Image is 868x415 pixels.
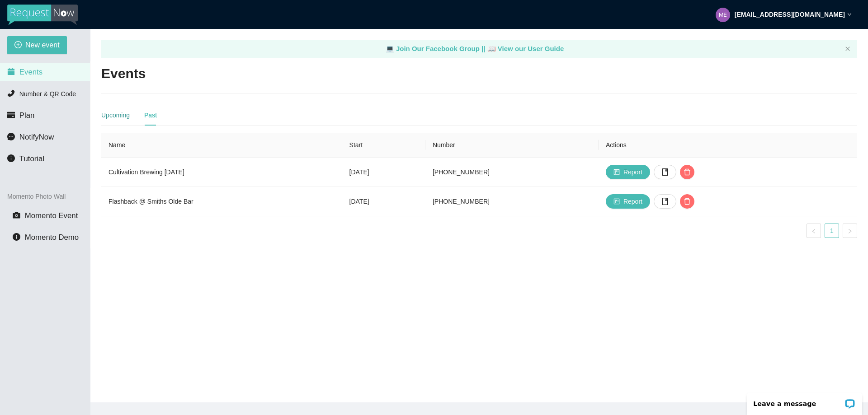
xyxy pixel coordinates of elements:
[425,133,599,158] th: Number
[101,158,342,187] td: Cultivation Brewing [DATE]
[741,387,868,415] iframe: LiveChat chat widget
[342,133,425,158] th: Start
[680,165,694,179] button: delete
[7,5,78,25] img: RequestNow
[843,224,857,238] li: Next Page
[845,46,850,52] button: close
[425,158,599,187] td: [PHONE_NUMBER]
[101,133,342,158] th: Name
[825,224,839,238] li: 1
[847,12,852,17] span: down
[613,169,620,176] span: project
[25,211,78,220] span: Momento Event
[425,187,599,216] td: [PHONE_NUMBER]
[7,154,15,162] span: info-circle
[25,233,79,242] span: Momento Demo
[19,133,54,141] span: NotifyNow
[386,45,394,52] span: laptop
[847,228,853,234] span: right
[144,110,157,120] div: Past
[680,168,694,176] span: delete
[19,90,76,98] span: Number & QR Code
[680,198,694,205] span: delete
[7,111,15,119] span: credit-card
[13,211,20,219] span: camera
[807,224,821,238] button: left
[101,187,342,216] td: Flashback @ Smiths Olde Bar
[386,45,487,52] a: laptop Join Our Facebook Group ||
[613,198,620,205] span: project
[843,224,857,238] button: right
[654,165,676,179] button: book
[661,168,669,176] span: book
[606,165,650,179] button: projectReport
[825,224,839,238] a: 1
[19,111,35,120] span: Plan
[807,224,821,238] li: Previous Page
[623,167,642,177] span: Report
[735,11,845,18] strong: [EMAIL_ADDRESS][DOMAIN_NAME]
[7,133,15,140] span: message
[7,36,67,54] button: plus-circleNew event
[14,41,22,50] span: plus-circle
[623,196,642,206] span: Report
[599,133,857,158] th: Actions
[342,158,425,187] td: [DATE]
[19,68,42,76] span: Events
[7,89,15,97] span: phone
[19,154,44,163] span: Tutorial
[845,46,850,51] span: close
[680,194,694,209] button: delete
[342,187,425,216] td: [DATE]
[661,198,669,205] span: book
[716,8,730,22] img: 857ddd2fa6698a26fa621b10566aaef6
[487,45,564,52] a: laptop View our User Guide
[811,228,816,234] span: left
[101,110,130,120] div: Upcoming
[101,65,146,83] h2: Events
[654,194,676,209] button: book
[487,45,496,52] span: laptop
[25,39,60,51] span: New event
[7,68,15,75] span: calendar
[13,233,20,241] span: info-circle
[606,194,650,209] button: projectReport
